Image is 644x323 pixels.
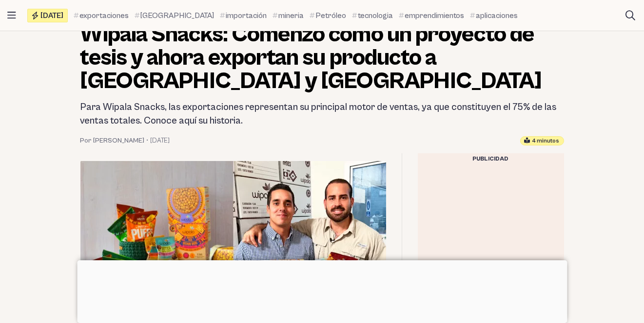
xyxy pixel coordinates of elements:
[151,136,170,145] time: 3 agosto, 2023 11:21
[418,153,564,165] div: Publicidad
[79,10,129,21] span: exportaciones
[220,10,267,21] a: importación
[140,10,214,21] span: [GEOGRAPHIC_DATA]
[273,10,304,21] a: mineria
[80,23,564,93] h1: Wipala Snacks: Comenzó como un proyecto de tesis y ahora exportan su producto a [GEOGRAPHIC_DATA]...
[399,10,464,21] a: emprendimientos
[40,12,63,19] span: [DATE]
[310,10,346,21] a: Petróleo
[470,10,518,21] a: aplicaciones
[80,136,145,145] a: Por [PERSON_NAME]
[80,101,564,128] h2: Para Wipala Snacks, las exportaciones representan su principal motor de ventas, ya que constituye...
[74,10,129,21] a: exportaciones
[135,10,214,21] a: [GEOGRAPHIC_DATA]
[77,260,567,321] iframe: Advertisement
[358,10,393,21] span: tecnologia
[278,10,304,21] span: mineria
[147,136,149,145] span: •
[315,10,346,21] span: Petróleo
[476,10,518,21] span: aplicaciones
[226,10,267,21] span: importación
[520,136,564,145] div: Tiempo estimado de lectura: 4 minutos
[352,10,393,21] a: tecnologia
[405,10,464,21] span: emprendimientos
